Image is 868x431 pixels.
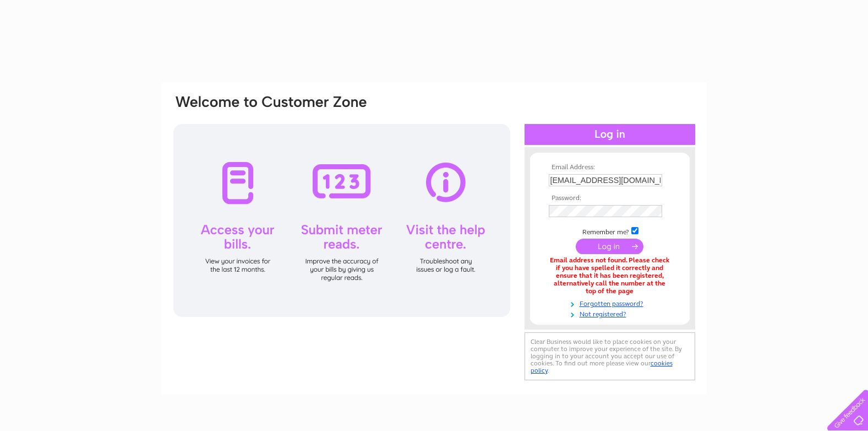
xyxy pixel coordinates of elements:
td: Remember me? [546,225,674,236]
th: Email Address: [546,164,674,171]
a: Not registered? [549,308,674,319]
a: Forgotten password? [549,298,674,308]
input: Submit [576,239,643,254]
div: Clear Business would like to place cookies on your computer to improve your experience of the sit... [525,332,695,380]
a: cookies policy [531,359,673,374]
div: Email address not found. Please check if you have spelled it correctly and ensure that it has bee... [549,257,671,295]
th: Password: [546,195,674,202]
